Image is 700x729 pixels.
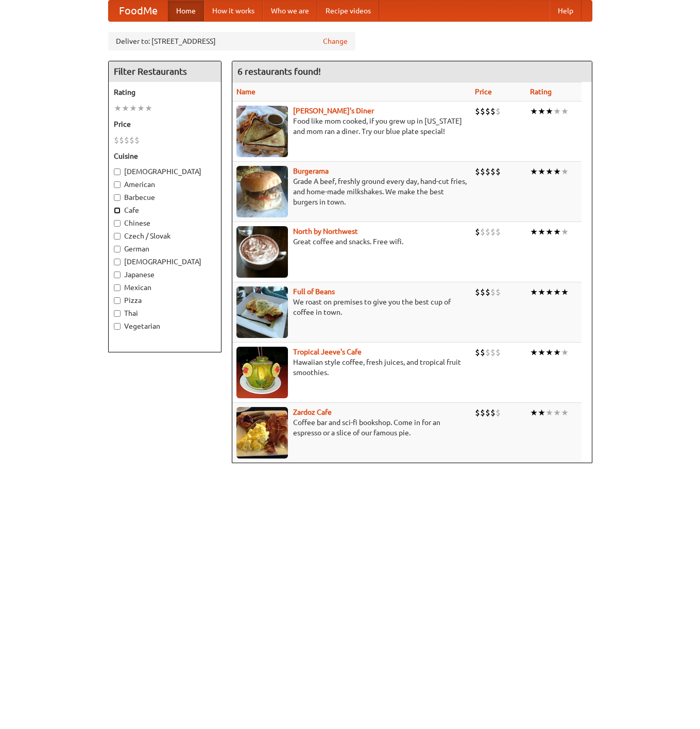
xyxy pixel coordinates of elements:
[114,166,216,177] label: [DEMOGRAPHIC_DATA]
[545,286,553,298] li: ★
[490,166,496,177] li: $
[293,107,374,115] b: [PERSON_NAME]'s Diner
[114,321,216,331] label: Vegetarian
[114,168,121,175] input: [DEMOGRAPHIC_DATA]
[530,166,538,177] li: ★
[293,167,329,175] a: Burgerama
[114,231,216,241] label: Czech / Slovak
[475,88,492,96] a: Price
[293,348,362,356] a: Tropical Jeeve's Cafe
[293,227,358,235] a: North by Northwest
[550,1,582,21] a: Help
[114,269,216,280] label: Japanese
[236,286,288,338] img: beans.jpg
[236,116,467,137] p: Food like mom cooked, if you grew up in [US_STATE] and mom ran a diner. Try our blue plate special!
[545,166,553,177] li: ★
[114,194,121,201] input: Barbecue
[293,408,332,416] a: Zardoz Cafe
[114,233,121,240] input: Czech / Slovak
[545,347,553,358] li: ★
[490,347,496,358] li: $
[553,347,561,358] li: ★
[496,226,501,238] li: $
[145,103,152,114] li: ★
[496,407,501,418] li: $
[129,134,134,146] li: $
[485,286,490,298] li: $
[496,166,501,177] li: $
[168,1,204,21] a: Home
[480,407,485,418] li: $
[553,106,561,117] li: ★
[553,286,561,298] li: ★
[236,357,467,378] p: Hawaiian style coffee, fresh juices, and tropical fruit smoothies.
[530,88,552,96] a: Rating
[114,282,216,293] label: Mexican
[530,106,538,117] li: ★
[236,236,467,247] p: Great coffee and snacks. Free wifi.
[490,407,496,418] li: $
[553,226,561,238] li: ★
[561,226,569,238] li: ★
[114,207,121,214] input: Cafe
[114,284,121,291] input: Mexican
[480,347,485,358] li: $
[480,226,485,238] li: $
[490,106,496,117] li: $
[114,310,121,317] input: Thai
[114,244,216,254] label: German
[236,417,467,438] p: Coffee bar and sci-fi bookshop. Come in for an espresso or a slice of our famous pie.
[538,347,545,358] li: ★
[480,166,485,177] li: $
[553,166,561,177] li: ★
[204,1,263,21] a: How it works
[114,257,216,267] label: [DEMOGRAPHIC_DATA]
[530,226,538,238] li: ★
[475,347,480,358] li: $
[236,407,288,459] img: zardoz.jpg
[114,272,121,278] input: Japanese
[114,192,216,202] label: Barbecue
[114,297,121,304] input: Pizza
[530,286,538,298] li: ★
[293,287,335,296] a: Full of Beans
[545,106,553,117] li: ★
[114,179,216,190] label: American
[114,151,216,161] h5: Cuisine
[237,66,321,76] ng-pluralize: 6 restaurants found!
[530,407,538,418] li: ★
[114,205,216,215] label: Cafe
[538,286,545,298] li: ★
[122,103,129,114] li: ★
[561,347,569,358] li: ★
[129,103,137,114] li: ★
[490,226,496,238] li: $
[114,220,121,227] input: Chinese
[114,87,216,97] h5: Rating
[561,407,569,418] li: ★
[317,1,379,21] a: Recipe videos
[263,1,317,21] a: Who we are
[561,106,569,117] li: ★
[485,226,490,238] li: $
[114,119,216,129] h5: Price
[323,36,348,46] a: Change
[114,134,119,146] li: $
[480,286,485,298] li: $
[114,259,121,265] input: [DEMOGRAPHIC_DATA]
[485,407,490,418] li: $
[496,106,501,117] li: $
[114,308,216,318] label: Thai
[114,246,121,252] input: German
[124,134,129,146] li: $
[485,106,490,117] li: $
[561,286,569,298] li: ★
[496,347,501,358] li: $
[475,286,480,298] li: $
[538,407,545,418] li: ★
[114,181,121,188] input: American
